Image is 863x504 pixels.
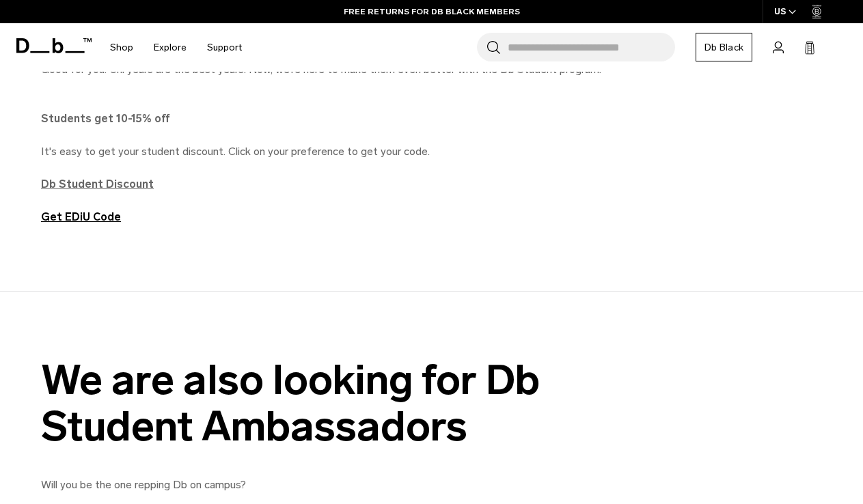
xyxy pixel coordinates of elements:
a: Explore [154,23,187,72]
a: Support [207,23,242,72]
a: Db Black [696,33,752,61]
a: FREE RETURNS FOR DB BLACK MEMBERS [344,5,520,18]
a: Get EDiU Code [41,210,121,223]
a: Shop [110,23,133,72]
p: Will you be the one repping Db on campus? [41,477,656,493]
strong: Students get 10-15% off [41,112,170,125]
nav: Main Navigation [100,23,252,72]
p: Good for you. Uni years are the best years. Now, we’re here to make them even better with the Db ... [41,61,656,225]
div: We are also looking for Db Student Ambassadors [41,357,656,449]
a: Db Student Discount [41,178,154,191]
